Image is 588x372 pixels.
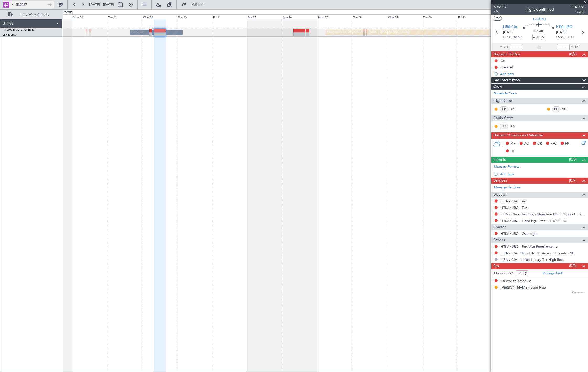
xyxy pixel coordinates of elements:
[552,106,561,112] div: FO
[493,192,508,198] span: Dispatch
[494,10,507,14] span: 1/4
[493,263,499,269] span: Pax
[501,251,575,255] a: LIRA / CIA - Dispatch - JetAdvisor Dispatch MT
[501,279,531,284] span: +5 PAX to schedule
[524,141,529,146] span: AC
[107,14,142,19] div: Tue 21
[247,14,282,19] div: Sat 25
[72,14,107,19] div: Mon 20
[570,4,585,10] span: LEA309J
[537,141,542,146] span: CR
[510,124,521,129] a: JUV
[494,271,514,276] label: Planned PAX
[501,205,528,210] a: HTKJ / JRO - Fuel
[457,14,492,19] div: Fri 31
[16,1,46,9] input: Trip Number
[569,157,577,162] span: (0/0)
[89,2,114,7] span: [DATE] - [DATE]
[500,72,585,76] div: Add new
[571,45,580,50] span: ALDT
[500,106,508,112] div: CP
[493,115,513,121] span: Cabin Crew
[534,29,543,34] span: 07:40
[493,237,505,243] span: Others
[3,33,16,37] a: LFPB/LBG
[501,231,538,236] a: HTKJ / JRO - Overnight
[179,1,211,9] button: Refresh
[572,290,585,295] span: Document
[493,77,520,83] span: Leg Information
[493,224,506,230] span: Charter
[493,157,506,163] span: Permits
[501,59,505,63] div: CB
[542,271,562,276] a: Manage PAX
[387,14,422,19] div: Wed 29
[570,10,585,14] span: Charter
[565,141,569,146] span: FP
[3,29,34,32] a: F-GPNJFalcon 900EX
[503,30,514,35] span: [DATE]
[6,10,57,19] button: Only With Activity
[501,199,527,203] a: LIRA / CIA - Fuel
[556,35,564,40] span: 16:20
[569,51,577,57] span: (0/2)
[3,29,14,32] span: F-GPNJ
[556,30,567,35] span: [DATE]
[493,16,502,21] button: UTC
[503,25,517,30] span: LIRA CIA
[494,164,520,169] a: Manage Permits
[14,13,55,16] span: Only With Activity
[510,107,521,111] a: DRT
[132,28,144,36] div: No Crew
[566,35,574,40] span: ELDT
[500,45,508,50] span: ATOT
[493,98,513,104] span: Flight Crew
[510,149,515,154] span: DP
[510,141,515,146] span: MF
[493,84,502,90] span: Crew
[282,14,317,19] div: Sun 26
[501,219,566,223] a: HTKJ / JRO - Handling - Jetex HTKJ / JRO
[493,51,520,57] span: Dispatch To-Dos
[187,3,209,7] span: Refresh
[569,263,577,268] span: (0/6)
[494,91,517,96] a: Schedule Crew
[317,14,352,19] div: Mon 27
[352,14,387,19] div: Tue 28
[503,35,512,40] span: ETOT
[494,4,507,10] span: 539037
[556,25,573,30] span: HTKJ JRO
[494,185,520,190] a: Manage Services
[422,14,457,19] div: Thu 30
[501,65,513,70] div: Prebrief
[510,44,522,50] input: --:--
[327,28,410,36] div: Planned Maint [GEOGRAPHIC_DATA] ([GEOGRAPHIC_DATA])
[569,178,577,183] span: (0/7)
[64,10,73,15] div: [DATE]
[500,172,585,176] div: Add new
[493,178,507,184] span: Services
[212,14,247,19] div: Fri 24
[177,14,212,19] div: Thu 23
[493,132,543,139] span: Dispatch Checks and Weather
[550,141,557,146] span: FFC
[501,285,546,290] div: [PERSON_NAME] (Lead Pax)
[501,244,557,249] a: HTKJ / JRO - Pax Visa Requirements
[513,35,521,40] span: 08:40
[501,212,585,216] a: LIRA / CIA - Handling - Signature Flight Support LIRA / CIA
[526,7,554,13] div: Flight Confirmed
[533,17,546,22] span: F-GPNJ
[562,107,574,111] a: VLF
[500,124,508,129] div: ISP
[142,14,177,19] div: Wed 22
[501,257,564,262] a: LIRA / CIA - Italian Luxury Tax High Rate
